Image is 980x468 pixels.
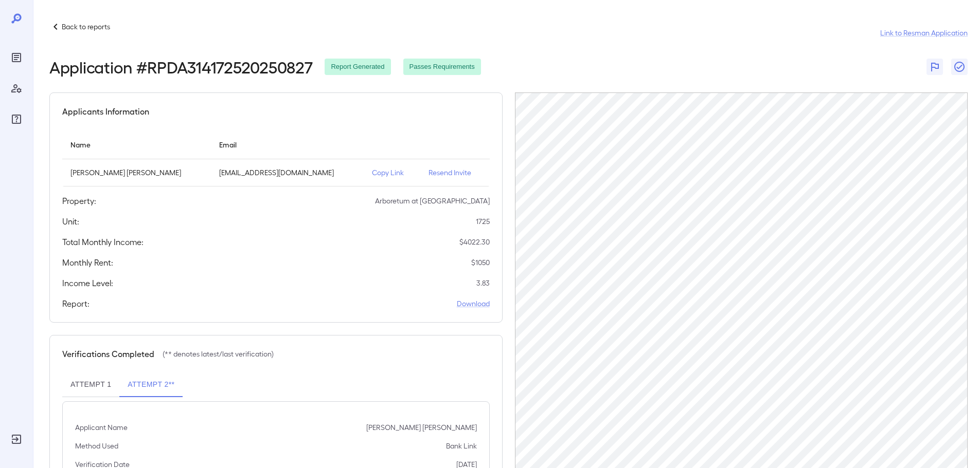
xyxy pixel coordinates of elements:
h5: Income Level: [62,277,113,289]
p: Method Used [75,441,118,451]
p: Resend Invite [429,167,481,178]
p: Back to reports [62,22,110,32]
p: [PERSON_NAME] [PERSON_NAME] [366,422,477,433]
p: Bank Link [446,441,477,451]
div: Reports [8,49,25,66]
th: Name [62,130,211,159]
button: Close Report [951,59,968,75]
button: Flag Report [926,59,943,75]
p: Applicant Name [75,422,128,433]
p: $ 1050 [471,257,490,268]
h5: Unit: [62,215,79,228]
p: [PERSON_NAME] [PERSON_NAME] [70,167,203,178]
div: Manage Users [8,80,25,97]
div: FAQ [8,111,25,127]
p: 1725 [476,216,490,227]
h5: Report: [62,297,90,310]
p: Arboretum at [GEOGRAPHIC_DATA] [375,196,490,206]
h5: Verifications Completed [62,348,154,360]
div: Log Out [8,431,25,447]
h5: Monthly Rent: [62,256,113,269]
a: Link to Resman Application [880,28,968,38]
button: Attempt 2** [119,372,183,397]
h5: Property: [62,195,96,207]
p: 3.83 [476,278,490,288]
h5: Applicants Information [62,105,149,118]
button: Attempt 1 [62,372,119,397]
h5: Total Monthly Income: [62,236,144,248]
span: Report Generated [325,62,390,72]
span: Passes Requirements [403,62,481,72]
table: simple table [62,130,490,186]
th: Email [211,130,364,159]
h2: Application # RPDA314172520250827 [49,58,312,76]
p: Copy Link [372,167,412,178]
a: Download [457,298,490,309]
p: (** denotes latest/last verification) [163,349,274,359]
p: [EMAIL_ADDRESS][DOMAIN_NAME] [219,167,356,178]
p: $ 4022.30 [459,237,490,247]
